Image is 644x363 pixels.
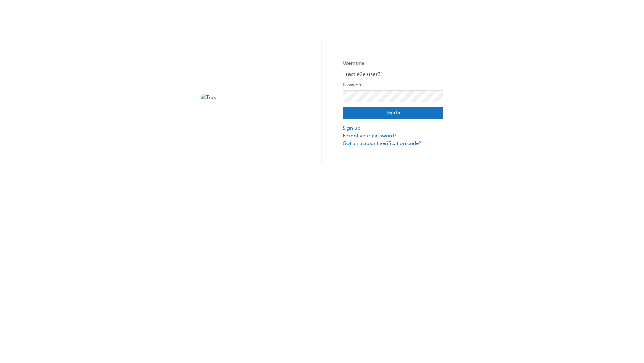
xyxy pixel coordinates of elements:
[201,94,301,102] img: Trak
[343,139,443,147] a: Got an account verification code?
[343,124,443,132] a: Sign up
[343,107,443,120] button: Sign In
[343,132,443,140] a: Forgot your password?
[343,81,443,89] label: Password
[343,69,443,80] input: Username
[343,59,443,67] label: Username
